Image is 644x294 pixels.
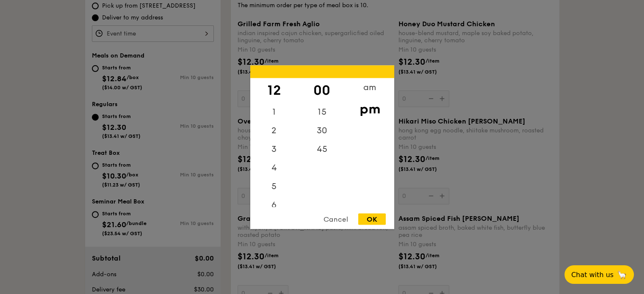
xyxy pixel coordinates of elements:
div: 5 [250,177,298,195]
div: 12 [250,78,298,102]
div: 30 [298,121,346,140]
div: pm [346,96,394,121]
div: 1 [250,102,298,121]
div: 4 [250,158,298,177]
div: 45 [298,140,346,158]
button: Chat with us🦙 [564,265,634,284]
div: Cancel [315,213,357,225]
div: 3 [250,140,298,158]
div: 2 [250,121,298,140]
span: Chat with us [571,271,614,279]
div: 6 [250,195,298,214]
div: am [346,78,394,96]
span: 🦙 [617,270,627,280]
div: 00 [298,78,346,102]
div: OK [358,213,386,225]
div: 15 [298,102,346,121]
